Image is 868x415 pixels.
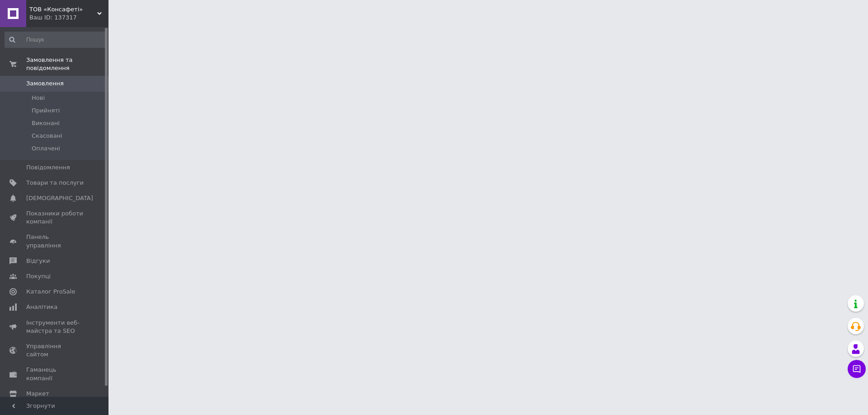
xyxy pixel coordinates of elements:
[26,233,84,249] span: Панель управління
[32,119,60,127] span: Виконані
[32,107,60,115] span: Прийняті
[26,179,84,187] span: Товари та послуги
[32,94,45,102] span: Нові
[32,145,60,153] span: Оплачені
[26,272,51,280] span: Покупці
[26,366,84,382] span: Гаманець компанії
[29,14,108,22] div: Ваш ID: 137317
[26,288,75,296] span: Каталог ProSale
[26,319,84,335] span: Інструменти веб-майстра та SEO
[26,56,108,72] span: Замовлення та повідомлення
[29,5,97,14] span: ТОВ «Консафеті»
[26,194,93,202] span: [DEMOGRAPHIC_DATA]
[5,32,107,48] input: Пошук
[848,360,866,378] button: Чат з покупцем
[32,132,62,140] span: Скасовані
[26,210,84,226] span: Показники роботи компанії
[26,342,84,359] span: Управління сайтом
[26,390,49,398] span: Маркет
[26,257,50,265] span: Відгуки
[26,163,70,172] span: Повідомлення
[26,79,64,88] span: Замовлення
[26,303,57,311] span: Аналітика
